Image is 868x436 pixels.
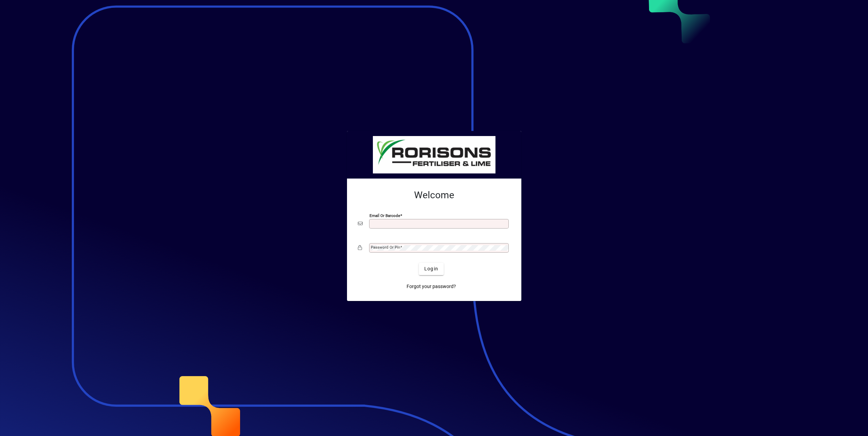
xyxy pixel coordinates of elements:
button: Login [419,263,444,275]
a: Forgot your password? [404,281,459,293]
span: Forgot your password? [407,283,456,290]
mat-label: Email or Barcode [369,213,400,218]
span: Login [424,265,438,272]
h2: Welcome [358,189,510,201]
mat-label: Password or Pin [371,245,400,250]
